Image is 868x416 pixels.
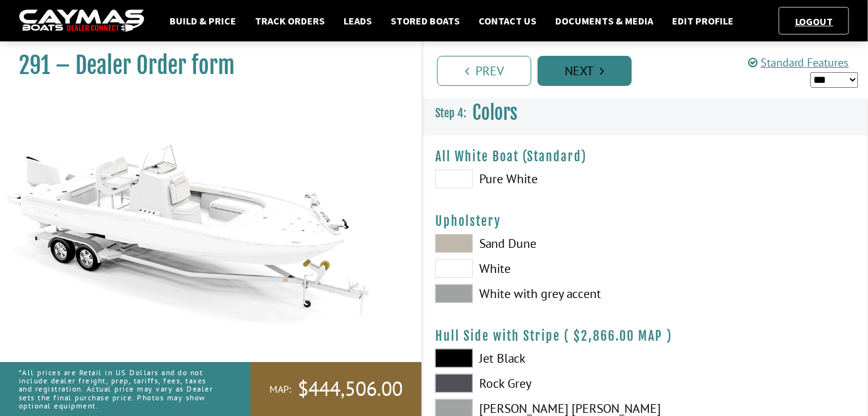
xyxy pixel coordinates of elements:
label: Pure White [435,169,633,188]
a: Logout [789,15,840,28]
a: Edit Profile [666,13,740,29]
h4: All White Boat (Standard) [435,149,855,164]
a: Build & Price [163,13,242,29]
a: Next [538,56,632,86]
label: White with grey accent [435,284,633,303]
ul: Pagination [434,54,868,86]
label: White [435,259,633,278]
label: Sand Dune [435,234,633,253]
img: caymas-dealer-connect-2ed40d3bc7270c1d8d7ffb4b79bf05adc795679939227970def78ec6f6c03838.gif [19,9,144,33]
a: Documents & Media [549,13,659,29]
p: *All prices are Retail in US Dollars and do not include dealer freight, prep, tariffs, fees, taxe... [19,362,222,416]
span: $444,506.00 [298,376,403,402]
a: Track Orders [249,13,331,29]
h1: 291 – Dealer Order form [19,51,390,80]
span: $2,866.00 MAP [573,328,663,344]
a: MAP:$444,506.00 [251,362,421,416]
h4: Upholstery [435,213,855,229]
a: Prev [437,56,531,86]
h3: Colors [423,90,868,136]
a: Standard Features [748,55,849,70]
a: Contact Us [472,13,543,29]
a: Leads [337,13,378,29]
span: MAP: [269,383,291,396]
h4: Hull Side with Stripe ( ) [435,328,855,344]
label: Jet Black [435,349,633,368]
a: Stored Boats [384,13,466,29]
label: Rock Grey [435,374,633,393]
